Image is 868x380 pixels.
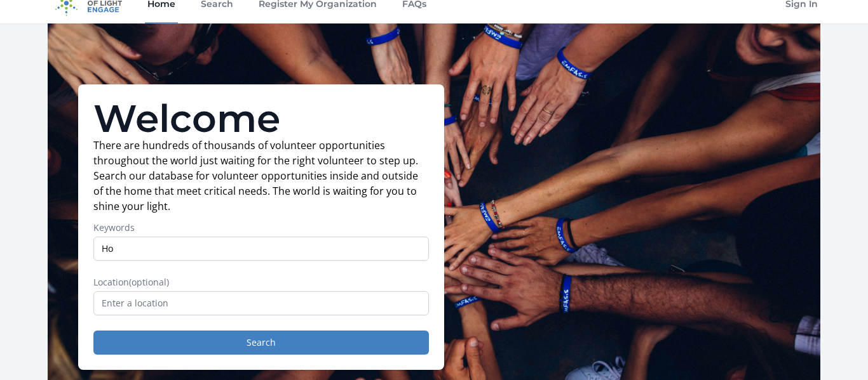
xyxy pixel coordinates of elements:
[93,331,429,355] button: Search
[93,276,429,289] label: Location
[93,221,429,234] label: Keywords
[129,276,169,288] span: (optional)
[93,100,429,138] h1: Welcome
[93,138,429,214] p: There are hundreds of thousands of volunteer opportunities throughout the world just waiting for ...
[93,291,429,315] input: Enter a location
